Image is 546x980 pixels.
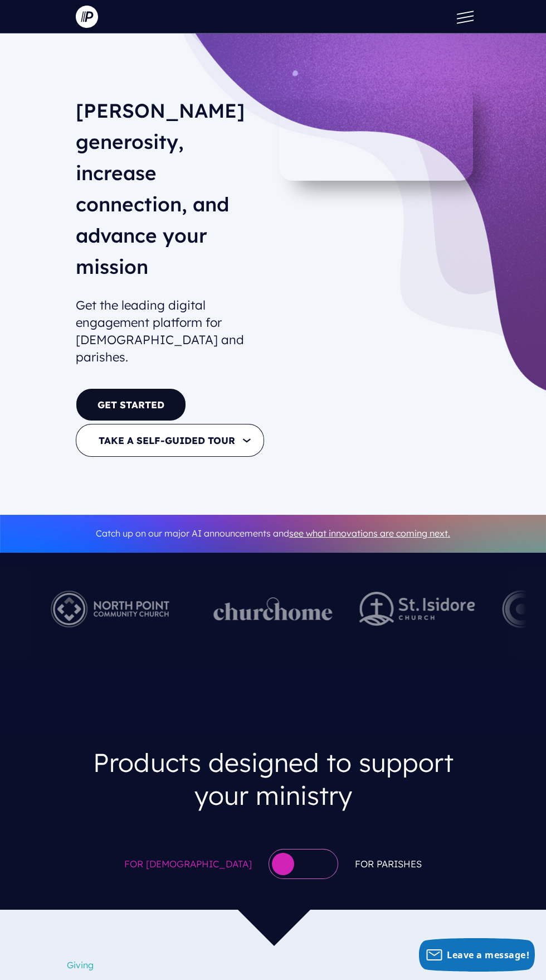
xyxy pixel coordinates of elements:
span: For Parishes [355,857,422,872]
img: Pushpay_Logo__NorthPoint [33,578,187,640]
h6: Giving [67,954,238,976]
h1: [PERSON_NAME] generosity, increase connection, and advance your mission [76,95,264,291]
h2: Get the leading digital engagement platform for [DEMOGRAPHIC_DATA] and parishes. [76,292,264,370]
a: GET STARTED [76,388,186,421]
img: pp_logos_1 [213,597,333,621]
h3: Products designed to support your ministry [64,737,482,821]
span: Leave a message! [447,949,529,961]
img: pp_logos_2 [359,592,475,626]
a: see what innovations are coming next. [289,528,450,539]
p: Catch up on our major AI announcements and [76,522,470,545]
button: Leave a message! [419,938,535,972]
button: TAKE A SELF-GUIDED TOUR [76,424,264,457]
span: For [DEMOGRAPHIC_DATA] [124,857,252,872]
